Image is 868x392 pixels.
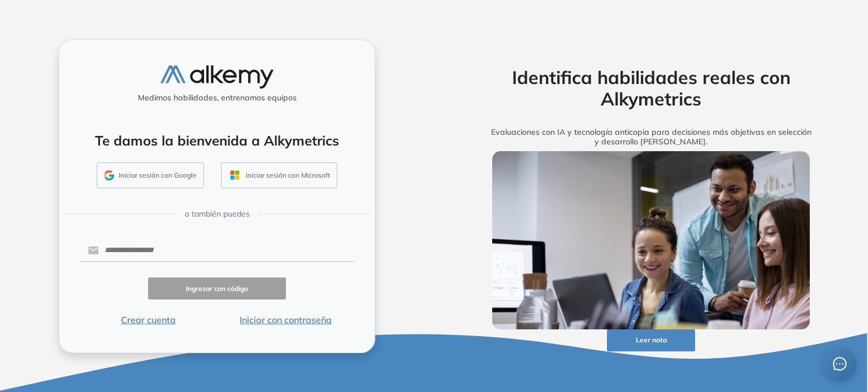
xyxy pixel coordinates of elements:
[79,313,217,327] button: Crear cuenta
[475,127,827,147] h5: Evaluaciones con IA y tecnología anticopia para decisiones más objetivas en selección y desarroll...
[64,93,370,103] h5: Medimos habilidades, entrenamos equipos
[97,162,204,188] button: Iniciar sesión con Google
[475,67,827,110] h2: Identifica habilidades reales con Alkymetrics
[104,170,114,180] img: GMAIL_ICON
[148,278,286,299] button: Ingresar con código
[833,357,847,371] span: message
[74,133,360,149] h4: Te damos la bienvenida a Alkymetrics
[160,65,274,89] img: logo-alkemy
[492,151,810,329] img: img-more-info
[607,329,695,351] button: Leer nota
[185,208,250,220] span: o también puedes
[221,162,337,188] button: Iniciar sesión con Microsoft
[228,169,241,182] img: OUTLOOK_ICON
[217,313,355,327] button: Iniciar con contraseña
